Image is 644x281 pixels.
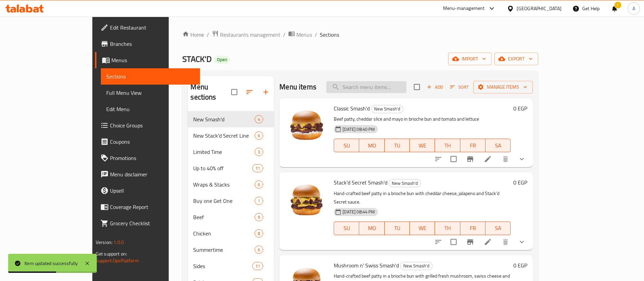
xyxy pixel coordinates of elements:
button: Branch-specific-item [462,234,478,250]
a: Sections [101,68,200,85]
span: Choice Groups [110,121,195,129]
div: Open [214,56,230,64]
span: Summertime [193,246,255,254]
span: WE [412,141,432,151]
span: Manage items [479,83,527,91]
button: sort-choices [430,234,446,250]
button: TH [435,139,460,152]
a: Full Menu View [101,85,200,101]
div: Beef9 [188,209,274,225]
p: Beef patty, cheddar slice and mayo in brioche bun and tomato and lettuce [334,115,511,123]
div: items [255,115,263,123]
h2: Menu sections [190,82,231,102]
button: SA [485,139,511,152]
span: New Smash'd [389,179,421,187]
span: A [632,5,635,12]
a: Choice Groups [95,117,200,134]
div: Beef [193,213,255,221]
span: 1.0.0 [113,238,124,247]
span: SA [488,141,508,151]
svg: Show Choices [518,238,526,246]
a: Edit Menu [101,101,200,117]
button: MO [359,222,384,235]
div: New Smash'd4 [188,111,274,127]
span: Chicken [193,229,255,238]
span: Sort [450,83,469,91]
img: Stack'd Secret Smash'd [285,178,328,221]
span: Version: [96,238,112,247]
a: Promotions [95,150,200,166]
button: delete [497,234,514,250]
a: Upsell [95,182,200,199]
span: export [500,55,533,63]
div: items [255,180,263,189]
button: Sort [448,82,471,92]
span: Select to update [446,152,461,166]
div: items [255,229,263,238]
div: Summertime6 [188,242,274,258]
a: Edit menu item [484,155,492,163]
a: Menus [95,52,200,68]
span: import [454,55,486,63]
button: Manage items [473,81,533,93]
span: Promotions [110,154,195,162]
div: items [255,131,263,140]
button: Add [424,82,446,92]
span: Upsell [110,187,195,195]
div: items [252,262,263,270]
h2: Menu items [279,82,316,92]
a: Coupons [95,134,200,150]
button: TH [435,222,460,235]
div: Sides [193,262,252,270]
span: 9 [255,214,263,221]
div: Up to 40% off11 [188,160,274,176]
a: Menus [288,30,312,39]
button: export [494,53,538,65]
button: Branch-specific-item [462,151,478,167]
div: [GEOGRAPHIC_DATA] [517,5,562,12]
a: Menu disclaimer [95,166,200,182]
span: Sections [106,72,195,81]
span: FR [463,223,483,233]
span: Mushroom n' Swiss Smash'd [334,260,399,270]
input: search [326,81,406,93]
span: New Smash'd [371,105,403,113]
a: Support.OpsPlatform [96,256,139,265]
button: TU [385,139,410,152]
a: Coverage Report [95,199,200,215]
span: 8 [255,230,263,237]
span: 6 [255,181,263,188]
img: Classic Smash'd [285,104,328,147]
span: TU [387,223,407,233]
span: Stack'd Secret Smash'd [334,177,387,188]
div: Limited Time [193,148,255,156]
h6: 0 EGP [513,261,527,270]
div: New Stack'd Secret Line6 [188,127,274,144]
span: FR [463,141,483,151]
button: FR [460,222,485,235]
div: New Smash'd [371,105,403,113]
span: Edit Menu [106,105,195,113]
button: import [448,53,492,65]
span: Open [214,57,230,63]
button: TU [385,222,410,235]
nav: breadcrumb [182,30,538,39]
span: 1 [255,198,263,204]
div: items [255,246,263,254]
div: New Smash'd [400,262,433,270]
span: Grocery Checklist [110,219,195,227]
div: New Stack'd Secret Line [193,131,255,140]
span: Add [426,83,444,91]
span: Restaurants management [220,31,280,39]
span: Sort items [446,82,473,92]
p: Hand-crafted beef patty in a brioche bun with cheddar cheese, jalapeno and Stack'd Secret sauce. [334,189,511,206]
span: 11 [253,165,263,172]
span: Coupons [110,138,195,146]
button: sort-choices [430,151,446,167]
div: New Smash'd [389,179,421,187]
div: Sides11 [188,258,274,274]
a: Edit Restaurant [95,19,200,36]
span: 6 [255,247,263,253]
div: Limited Time3 [188,144,274,160]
